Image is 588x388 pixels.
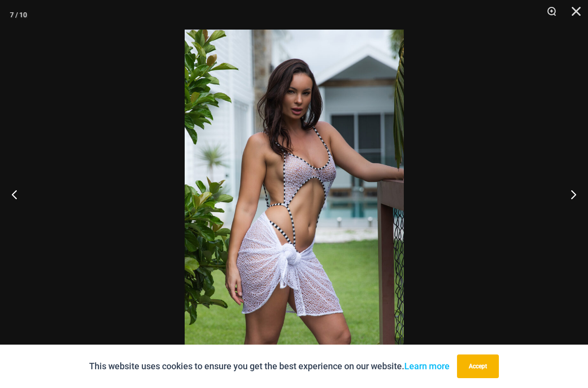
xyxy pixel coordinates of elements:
[185,30,404,358] img: Inferno Mesh Black White 8561 One Piece St Martin White 5996 Sarong 05
[89,359,450,374] p: This website uses cookies to ensure you get the best experience on our website.
[10,7,27,22] div: 7 / 10
[404,361,450,371] a: Learn more
[457,354,499,378] button: Accept
[551,170,588,219] button: Next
